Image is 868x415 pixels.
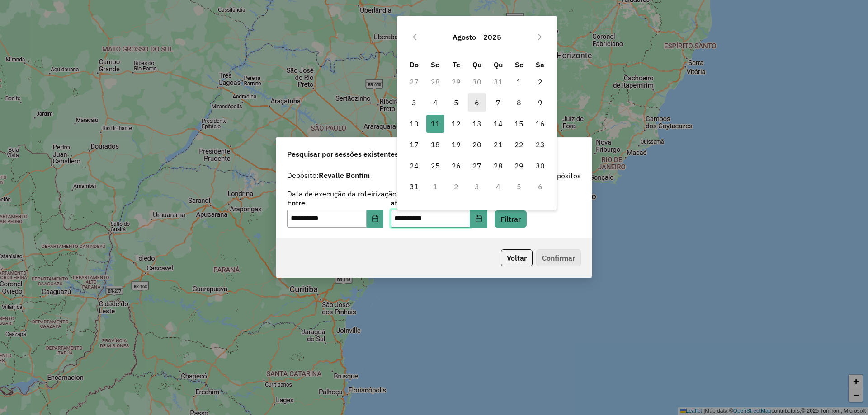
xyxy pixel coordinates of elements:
[470,210,487,228] button: Choose Date
[488,92,509,113] td: 7
[405,135,423,154] span: 17
[489,93,507,112] span: 7
[510,135,528,154] span: 22
[431,60,439,69] span: Se
[501,249,533,266] button: Voltar
[531,135,549,154] span: 23
[446,71,467,92] td: 29
[404,155,425,176] td: 24
[404,176,425,197] td: 31
[426,115,444,133] span: 11
[447,93,465,112] span: 5
[446,155,467,176] td: 26
[319,171,370,180] strong: Revalle Bonfim
[509,92,529,113] td: 8
[472,60,481,69] span: Qu
[410,60,419,69] span: Do
[404,71,425,92] td: 27
[397,16,557,210] div: Choose Date
[536,60,544,69] span: Sa
[425,176,446,197] td: 1
[529,155,550,176] td: 30
[425,113,446,134] td: 11
[426,157,444,175] span: 25
[509,113,529,134] td: 15
[529,176,550,197] td: 6
[531,157,549,175] span: 30
[510,157,528,175] span: 29
[447,115,465,133] span: 12
[531,93,549,112] span: 9
[446,92,467,113] td: 5
[531,115,549,133] span: 16
[405,115,423,133] span: 10
[529,92,550,113] td: 9
[489,135,507,154] span: 21
[468,135,486,154] span: 20
[446,113,467,134] td: 12
[467,71,487,92] td: 30
[425,155,446,176] td: 25
[405,157,423,175] span: 24
[510,93,528,112] span: 8
[446,134,467,155] td: 19
[488,71,509,92] td: 31
[467,134,487,155] td: 20
[287,197,383,208] label: Entre
[509,155,529,176] td: 29
[425,92,446,113] td: 4
[488,134,509,155] td: 21
[515,60,524,69] span: Se
[405,93,423,112] span: 3
[488,155,509,176] td: 28
[467,155,487,176] td: 27
[449,26,480,48] button: Choose Month
[467,176,487,197] td: 3
[529,134,550,155] td: 23
[468,115,486,133] span: 13
[391,197,487,208] label: até
[287,188,399,199] label: Data de execução da roteirização:
[404,113,425,134] td: 10
[533,30,547,44] button: Next Month
[529,71,550,92] td: 2
[489,157,507,175] span: 28
[425,71,446,92] td: 28
[453,60,460,69] span: Te
[510,73,528,91] span: 1
[468,157,486,175] span: 27
[287,149,398,159] span: Pesquisar por sessões existentes
[509,176,529,197] td: 5
[404,134,425,155] td: 17
[468,93,486,112] span: 6
[426,93,444,112] span: 4
[407,30,422,44] button: Previous Month
[480,26,505,48] button: Choose Year
[447,157,465,175] span: 26
[367,210,384,228] button: Choose Date
[509,71,529,92] td: 1
[405,177,423,196] span: 31
[494,60,503,69] span: Qu
[529,113,550,134] td: 16
[467,113,487,134] td: 13
[287,170,370,181] label: Depósito:
[531,73,549,91] span: 2
[510,115,528,133] span: 15
[425,134,446,155] td: 18
[426,135,444,154] span: 18
[488,113,509,134] td: 14
[489,115,507,133] span: 14
[488,176,509,197] td: 4
[404,92,425,113] td: 3
[495,210,527,228] button: Filtrar
[446,176,467,197] td: 2
[509,134,529,155] td: 22
[467,92,487,113] td: 6
[447,135,465,154] span: 19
